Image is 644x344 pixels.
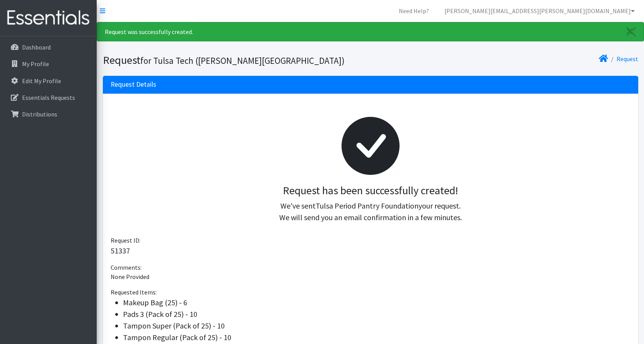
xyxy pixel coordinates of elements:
[117,184,624,197] h3: Request has been successfully created!
[22,94,75,101] p: Essentials Requests
[3,39,94,55] a: Dashboard
[123,297,630,308] li: Makeup Bag (25) - 6
[111,236,140,244] span: Request ID:
[111,264,142,271] span: Comments:
[22,43,51,51] p: Dashboard
[123,332,630,343] li: Tampon Regular (Pack of 25) - 10
[438,3,641,19] a: [PERSON_NAME][EMAIL_ADDRESS][PERSON_NAME][DOMAIN_NAME]
[140,55,345,66] small: for Tulsa Tech ([PERSON_NAME][GEOGRAPHIC_DATA])
[3,56,94,72] a: My Profile
[393,3,435,19] a: Need Help?
[3,5,94,31] img: HumanEssentials
[123,308,630,320] li: Pads 3 (Pack of 25) - 10
[103,53,368,67] h1: Request
[22,77,61,85] p: Edit My Profile
[111,245,630,257] p: 51337
[111,273,149,281] span: None Provided
[3,90,94,105] a: Essentials Requests
[3,73,94,89] a: Edit My Profile
[22,60,49,68] p: My Profile
[111,288,157,296] span: Requested Items:
[123,320,630,332] li: Tampon Super (Pack of 25) - 10
[111,80,156,89] h3: Request Details
[97,22,644,41] div: Request was successfully created.
[316,201,419,211] span: Tulsa Period Pantry Foundation
[3,106,94,122] a: Distributions
[22,110,57,118] p: Distributions
[619,22,644,41] a: Close
[117,200,624,223] p: We've sent your request. We will send you an email confirmation in a few minutes.
[617,55,638,63] a: Request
